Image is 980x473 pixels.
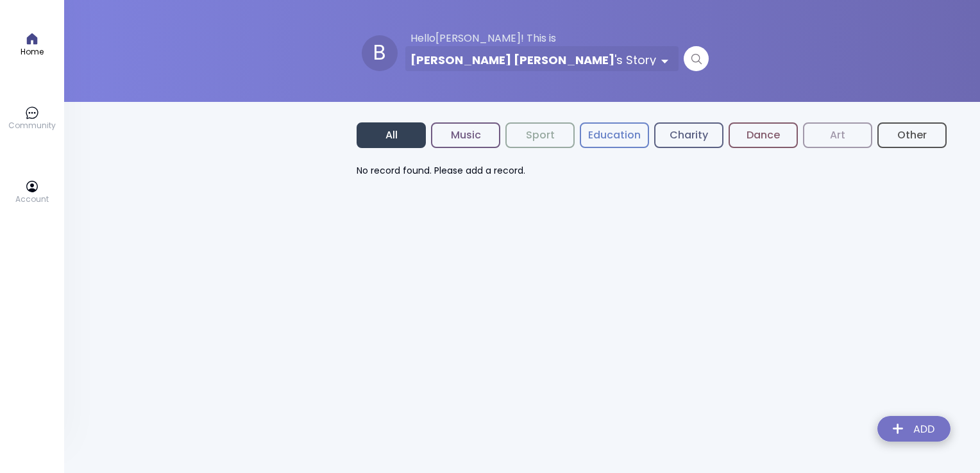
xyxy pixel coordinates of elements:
[505,122,575,148] button: Sport
[8,120,56,131] p: Community
[21,32,44,58] a: Home
[357,164,623,178] p: No record found. Please add a record.
[654,122,723,148] button: Charity
[362,35,398,71] div: B
[21,46,44,58] p: Home
[803,122,872,148] button: Art
[580,122,649,148] button: Education
[8,106,56,131] a: Community
[357,122,426,148] button: All
[431,122,500,148] button: Music
[867,408,961,454] img: addRecordLogo
[15,194,49,205] p: Account
[877,122,947,148] button: Other
[729,122,798,148] button: Dance
[15,179,49,205] a: Account
[614,53,656,65] span: 's Story
[405,31,618,46] p: Hello [PERSON_NAME] ! This is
